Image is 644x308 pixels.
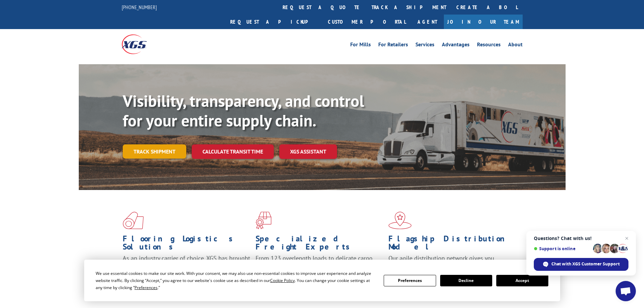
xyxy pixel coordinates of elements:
span: Chat with XGS Customer Support [534,258,628,271]
span: As an industry carrier of choice, XGS has brought innovation and dedication to flooring logistics... [123,254,250,278]
a: Request a pickup [225,15,323,29]
h1: Flooring Logistics Solutions [123,235,251,254]
span: Our agile distribution network gives you nationwide inventory management on demand. [388,254,513,270]
img: xgs-icon-total-supply-chain-intelligence-red [123,212,144,229]
div: Cookie Consent Prompt [84,260,560,301]
img: xgs-icon-flagship-distribution-model-red [388,212,412,229]
button: Decline [440,275,492,286]
a: Calculate transit time [192,144,274,159]
a: Open chat [616,281,636,301]
a: Agent [411,15,444,29]
a: Track shipment [123,144,186,159]
a: XGS ASSISTANT [279,144,337,159]
a: Join Our Team [444,15,523,29]
a: Advantages [442,42,470,49]
div: We use essential cookies to make our site work. With your consent, we may also use non-essential ... [96,270,376,291]
a: For Mills [350,42,371,49]
h1: Specialized Freight Experts [256,235,383,254]
span: Cookie Policy [270,278,295,283]
span: Questions? Chat with us! [534,236,628,241]
b: Visibility, transparency, and control for your entire supply chain. [123,90,364,131]
a: Customer Portal [323,15,411,29]
a: Services [415,42,434,49]
span: Chat with XGS Customer Support [551,261,620,267]
a: For Retailers [378,42,408,49]
span: Support is online [534,246,591,251]
p: From 123 overlength loads to delicate cargo, our experienced staff knows the best way to move you... [256,254,383,284]
span: Preferences [135,285,158,290]
a: [PHONE_NUMBER] [122,4,157,10]
img: xgs-icon-focused-on-flooring-red [256,212,271,229]
a: Resources [477,42,501,49]
a: About [508,42,523,49]
button: Preferences [384,275,436,286]
h1: Flagship Distribution Model [388,235,516,254]
button: Accept [496,275,548,286]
